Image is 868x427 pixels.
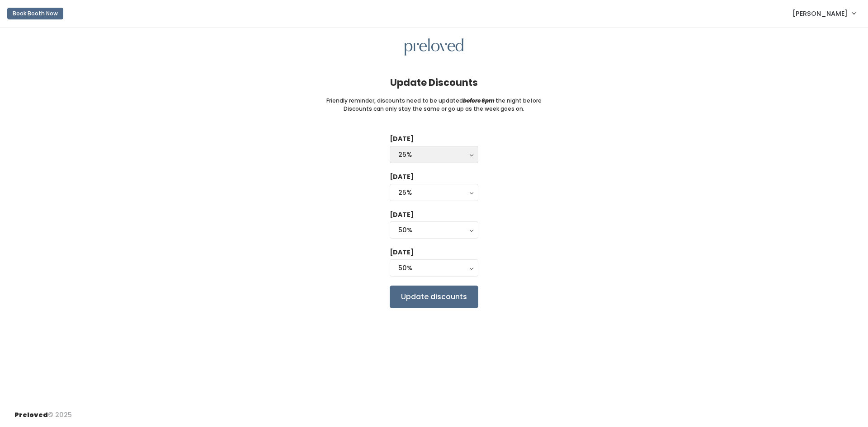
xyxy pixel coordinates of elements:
[390,286,478,308] input: Update discounts
[390,172,414,182] label: [DATE]
[463,97,495,104] i: before 6pm
[7,4,63,23] a: Book Booth Now
[398,225,470,235] div: 50%
[390,248,414,257] label: [DATE]
[390,184,478,201] button: 25%
[7,8,63,19] button: Book Booth Now
[398,150,470,160] div: 25%
[405,38,463,56] img: preloved logo
[390,134,414,144] label: [DATE]
[398,188,470,197] div: 25%
[390,146,478,163] button: 25%
[793,9,848,19] span: [PERSON_NAME]
[344,105,524,113] small: Discounts can only stay the same or go up as the week goes on.
[14,410,48,419] span: Preloved
[14,403,72,420] div: © 2025
[326,97,542,105] small: Friendly reminder, discounts need to be updated the night before
[390,259,478,277] button: 50%
[398,263,470,273] div: 50%
[783,4,864,23] a: [PERSON_NAME]
[390,77,478,88] h4: Update Discounts
[390,221,478,239] button: 50%
[390,210,414,220] label: [DATE]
